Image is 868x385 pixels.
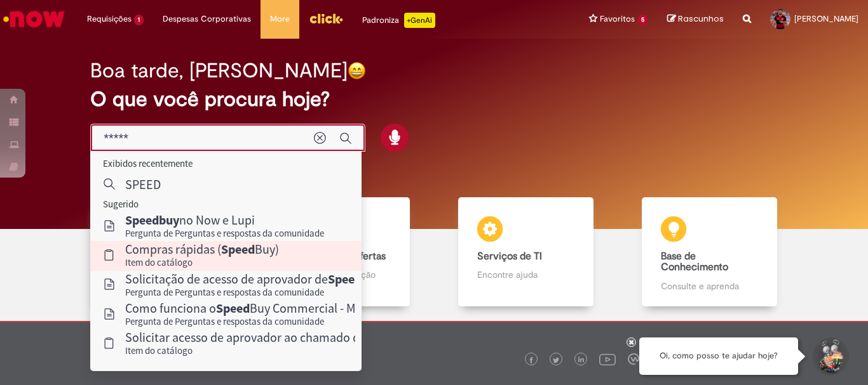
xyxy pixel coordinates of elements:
span: [PERSON_NAME] [794,13,858,24]
a: Base de Conhecimento Consulte e aprenda [618,197,801,307]
img: logo_footer_youtube.png [599,351,616,367]
h2: Boa tarde, [PERSON_NAME] [90,60,348,82]
span: 1 [134,15,144,25]
span: Rascunhos [678,13,724,25]
span: Despesas Corporativas [163,13,251,25]
img: logo_footer_workplace.png [628,353,639,365]
img: happy-face.png [348,62,366,80]
div: Padroniza [362,13,435,28]
span: 5 [637,15,648,25]
img: logo_footer_twitter.png [553,357,559,363]
h2: O que você procura hoje? [90,88,778,110]
a: Serviços de TI Encontre ajuda [434,197,618,307]
img: click_logo_yellow_360x200.png [309,9,343,28]
span: Requisições [87,13,132,25]
b: Serviços de TI [477,250,542,263]
p: Consulte e aprenda [661,280,757,292]
b: Base de Conhecimento [661,250,728,274]
span: Favoritos [600,13,635,25]
a: Tirar dúvidas Tirar dúvidas com Lupi Assist e Gen Ai [67,197,250,307]
span: More [270,13,290,25]
img: logo_footer_facebook.png [528,357,534,363]
img: logo_footer_linkedin.png [578,356,585,364]
button: Iniciar Conversa de Suporte [811,337,849,375]
p: Encontre ajuda [477,268,574,281]
img: ServiceNow [1,6,67,32]
div: Oi, como posso te ajudar hoje? [639,337,798,375]
p: +GenAi [404,13,435,28]
a: Rascunhos [667,13,724,25]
